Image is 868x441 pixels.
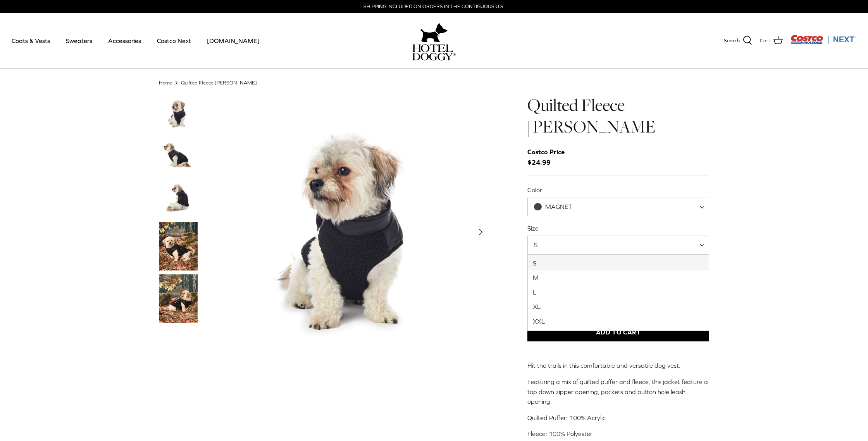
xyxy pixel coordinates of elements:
a: hoteldoggy.com hoteldoggycom [412,21,456,60]
li: M [528,270,709,285]
a: Thumbnail Link [159,274,198,323]
img: Costco Next [790,34,856,44]
span: MAGNET [545,203,572,210]
li: L [528,285,709,300]
span: S [527,236,709,254]
a: Search [724,36,752,46]
button: Next [472,224,489,241]
a: Costco Next [150,28,198,54]
span: MAGNET [527,198,709,216]
a: Thumbnail Link [159,179,198,218]
img: hoteldoggy.com [420,21,448,44]
div: Costco Price [527,147,565,157]
a: Thumbnail Link [159,94,198,133]
label: Size [527,224,709,233]
img: hoteldoggycom [412,44,456,60]
a: Cart [760,36,783,46]
li: XL [528,300,709,314]
h1: Quilted Fleece [PERSON_NAME] [527,94,709,138]
span: $24.99 [527,147,572,168]
a: Thumbnail Link [159,222,198,270]
span: Cart [760,37,770,45]
label: Color [527,186,709,194]
span: MAGNET [528,203,587,211]
nav: Breadcrumbs [159,79,709,86]
p: Hit the trails in this comfortable and versatile dog vest. [527,361,709,371]
a: Accessories [101,28,148,54]
a: Thumbnail Link [159,137,198,176]
li: XXL [528,314,709,331]
span: Search [724,37,740,45]
p: Quilted Puffer: 100% Acrylic [527,413,709,423]
a: Home [159,79,172,85]
p: Featuring a mix of quilted puffer and fleece, this jacket feature a top down zipper opening, pock... [527,377,709,407]
a: Quilted Fleece [PERSON_NAME] [181,79,257,85]
a: Sweaters [59,28,99,54]
a: Coats & Vests [5,28,57,54]
button: Add to Cart [527,323,709,341]
a: Visit Costco Next [790,40,856,45]
span: S [528,241,553,249]
a: Show Gallery [213,94,489,370]
p: Fleece: 100% Polyester [527,429,709,439]
li: S [528,255,709,271]
a: [DOMAIN_NAME] [200,28,267,54]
